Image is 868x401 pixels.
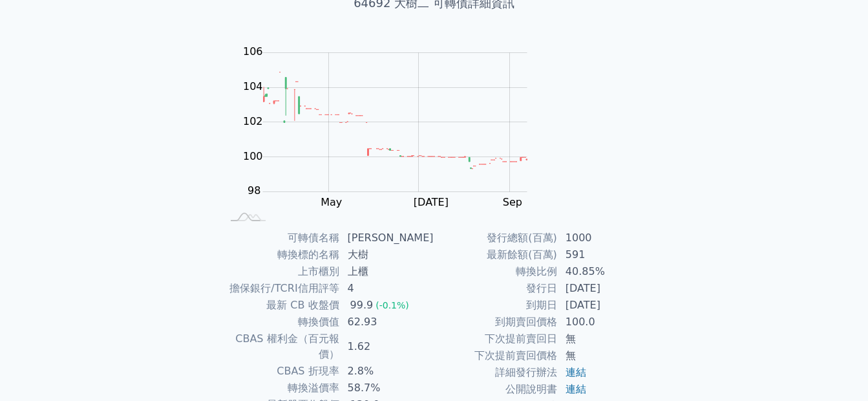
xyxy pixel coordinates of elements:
[222,297,340,314] td: 最新 CB 收盤價
[222,263,340,280] td: 上市櫃別
[434,263,558,280] td: 轉換比例
[222,380,340,396] td: 轉換溢價率
[434,297,558,314] td: 到期日
[340,246,434,263] td: 大樹
[222,363,340,380] td: CBAS 折現率
[237,45,547,208] g: Chart
[566,383,586,395] a: 連結
[222,331,340,363] td: CBAS 權利金（百元報價）
[558,230,646,246] td: 1000
[434,381,558,398] td: 公開說明書
[434,246,558,263] td: 最新餘額(百萬)
[340,363,434,380] td: 2.8%
[340,314,434,331] td: 62.93
[434,314,558,331] td: 到期賣回價格
[340,263,434,280] td: 上櫃
[558,331,646,347] td: 無
[434,280,558,297] td: 發行日
[243,150,263,162] tspan: 100
[434,230,558,246] td: 發行總額(百萬)
[340,230,434,246] td: [PERSON_NAME]
[243,45,263,58] tspan: 106
[243,115,263,127] tspan: 102
[558,314,646,331] td: 100.0
[222,280,340,297] td: 擔保銀行/TCRI信用評等
[340,331,434,363] td: 1.62
[222,314,340,331] td: 轉換價值
[434,364,558,381] td: 詳細發行辦法
[414,196,449,208] tspan: [DATE]
[222,230,340,246] td: 可轉債名稱
[558,280,646,297] td: [DATE]
[222,246,340,263] td: 轉換標的名稱
[376,300,409,310] span: (-0.1%)
[340,280,434,297] td: 4
[434,331,558,347] td: 下次提前賣回日
[558,347,646,364] td: 無
[434,347,558,364] td: 下次提前賣回價格
[558,297,646,314] td: [DATE]
[348,298,376,313] div: 99.9
[566,366,586,378] a: 連結
[340,380,434,396] td: 58.7%
[321,196,342,208] tspan: May
[558,263,646,280] td: 40.85%
[558,246,646,263] td: 591
[243,80,263,92] tspan: 104
[503,196,522,208] tspan: Sep
[248,184,260,197] tspan: 98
